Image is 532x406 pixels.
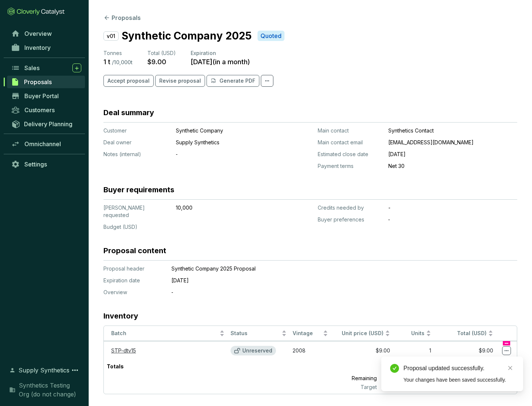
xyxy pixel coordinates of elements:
p: Proposal header [103,265,163,272]
p: Estimated close date [318,151,382,158]
p: Synthetic Company 2025 [122,28,252,44]
a: Proposals [7,76,85,88]
h3: Proposal content [103,245,166,256]
span: Batch [111,330,218,337]
span: Budget (USD) [103,224,137,230]
p: Supply Synthetics [176,139,276,146]
p: Synthetics Contact [388,127,517,134]
p: - [388,204,517,211]
span: Settings [24,161,47,168]
p: Target [319,383,380,391]
p: Credits needed by [318,204,382,211]
p: Buyer preferences [318,216,382,223]
th: Batch [104,326,228,341]
span: Revise proposal [159,77,201,85]
span: check-circle [390,364,399,373]
p: 9,999 t [380,373,434,383]
p: Remaining [319,373,380,383]
p: Quoted [260,32,282,40]
span: Inventory [24,44,51,51]
p: Payment terms [318,162,382,170]
span: Buyer Portal [24,92,59,100]
div: Your changes have been saved successfully. [403,376,514,384]
span: Total (USD) [147,50,176,56]
p: Totals [104,360,127,373]
button: Revise proposal [155,75,205,87]
p: Main contact email [318,139,382,146]
span: Status [231,330,280,337]
span: Supply Synthetics [18,366,69,375]
p: [DATE] [171,277,482,284]
p: [DATE] ( in a month ) [191,58,250,66]
p: [DATE] [388,151,517,158]
span: Accept proposal [108,77,150,85]
p: v01 [103,31,119,41]
p: Generate PDF [219,77,255,85]
p: 1 t [103,58,110,66]
div: Proposal updated successfully. [403,364,514,373]
p: Customer [103,127,170,134]
span: Sales [24,64,40,72]
span: close [508,365,513,371]
p: 1 t [379,360,434,373]
span: Total (USD) [457,330,487,336]
button: Proposals [103,13,141,22]
span: Vintage [293,330,321,337]
p: Notes (internal) [103,151,170,158]
a: Sales [7,62,85,74]
h3: Buyer requirements [103,185,174,195]
p: Synthetic Company [176,127,276,134]
span: Synthetics Testing Org (do not change) [19,381,81,399]
span: Unit price (USD) [342,330,383,336]
th: Units [393,326,434,341]
p: [PERSON_NAME] requested [103,204,170,219]
a: Omnichannel [7,138,85,150]
p: Main contact [318,127,382,134]
span: Delivery Planning [24,120,72,128]
span: Overview [24,30,52,37]
a: STP-dtv15 [111,347,136,354]
a: Settings [7,158,85,171]
a: Customers [7,104,85,116]
th: Vintage [290,326,331,341]
td: $9.00 [434,341,496,360]
a: Overview [7,27,85,40]
a: Inventory [7,41,85,54]
p: Unreserved [242,347,272,354]
span: Customers [24,106,55,114]
p: Net 30 [388,162,517,170]
td: 2008 [290,341,331,360]
td: 1 [393,341,434,360]
p: / 10,000 t [112,59,133,66]
p: 10,000 t [380,383,434,391]
h3: Inventory [103,311,138,321]
span: Units [396,330,425,337]
button: Generate PDF [207,75,259,87]
p: ‐ [176,151,276,158]
p: $9.00 [147,58,166,66]
p: ‐ [388,216,517,223]
p: Synthetic Company 2025 Proposal [171,265,482,272]
p: Expiration [191,49,250,57]
a: Close [506,364,514,372]
p: Tonnes [103,49,133,57]
p: 10,000 [176,204,276,211]
td: $9.00 [331,341,393,360]
p: Overview [103,289,163,296]
button: Accept proposal [103,75,154,87]
h3: Deal summary [103,107,154,118]
a: Buyer Portal [7,90,85,102]
p: Expiration date [103,277,163,284]
p: Deal owner [103,139,170,146]
p: [EMAIL_ADDRESS][DOMAIN_NAME] [388,139,517,146]
span: Omnichannel [24,140,61,148]
p: ‐ [171,289,482,296]
a: Delivery Planning [7,118,85,130]
span: Proposals [24,78,52,86]
th: Status [228,326,290,341]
